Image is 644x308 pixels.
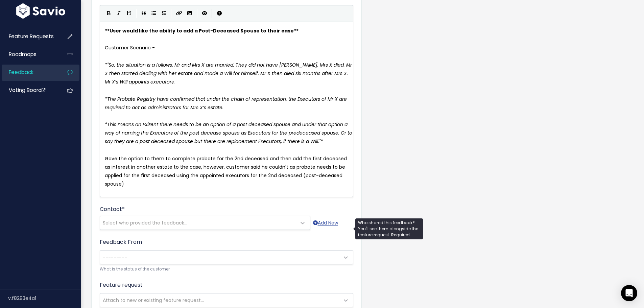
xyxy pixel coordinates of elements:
span: Customer Scenario - [105,44,155,51]
label: Feature request [100,281,143,289]
span: User would like the ability to add a Post-Deceased Spouse to their case [110,27,294,34]
label: Contact [100,205,125,213]
span: This means on Exizent there needs to be an option of a post deceased spouse and under that option... [105,121,354,145]
span: Feedback [9,69,33,76]
i: | [197,9,197,18]
button: Markdown Guide [214,8,224,19]
a: Feedback [2,65,56,80]
div: Who shared this feedback? You'll see them alongside the feature request. Required. [355,218,423,239]
span: Attach to new or existing feature request... [103,297,204,304]
button: Bold [103,8,114,19]
a: Roadmaps [2,47,56,62]
img: logo-white.9d6f32f41409.svg [15,3,67,19]
i: | [212,9,212,18]
label: Feedback From [100,238,142,246]
small: What is the status of the customer [100,266,353,273]
span: The Probate Registry have confirmed that under the chain of representation, the Executors of Mr X... [105,96,348,111]
a: Feature Requests [2,29,56,44]
button: Heading [124,8,134,19]
button: Numbered List [159,8,169,19]
span: "So, the situation is a follows. Mr and Mrs X are married. They did not have [PERSON_NAME]. Mrs X... [105,62,353,85]
span: --------- [103,254,127,261]
a: Add New [313,219,338,227]
span: Voting Board [9,87,45,94]
span: Feature Requests [9,33,54,40]
button: Toggle Preview [199,8,210,19]
div: v.f8293e4a1 [8,289,81,307]
i: | [136,9,137,18]
button: Import an image [185,8,195,19]
button: Create Link [174,8,185,19]
span: Gave the option to them to complete probate for the 2nd deceased and then add the first deceased ... [105,155,348,188]
span: Roadmaps [9,51,37,58]
button: Generic List [149,8,159,19]
a: Voting Board [2,82,56,98]
i: | [171,9,172,18]
div: Open Intercom Messenger [621,285,637,301]
button: Italic [114,8,124,19]
span: Select who provided the feedback... [103,219,187,226]
button: Quote [139,8,149,19]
